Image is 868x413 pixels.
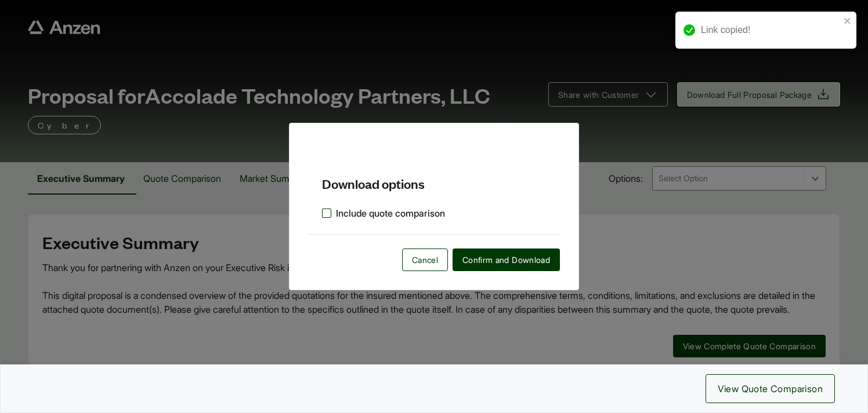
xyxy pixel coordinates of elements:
h5: Download options [308,156,560,192]
span: View Quote Comparison [718,382,823,396]
button: Confirm and Download [453,248,560,271]
button: Cancel [402,248,448,271]
span: Cancel [412,254,438,266]
button: close [844,16,852,25]
div: Link copied! [701,23,840,37]
label: Include quote comparison [322,206,445,220]
span: Confirm and Download [462,254,550,266]
button: View Quote Comparison [706,374,835,403]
